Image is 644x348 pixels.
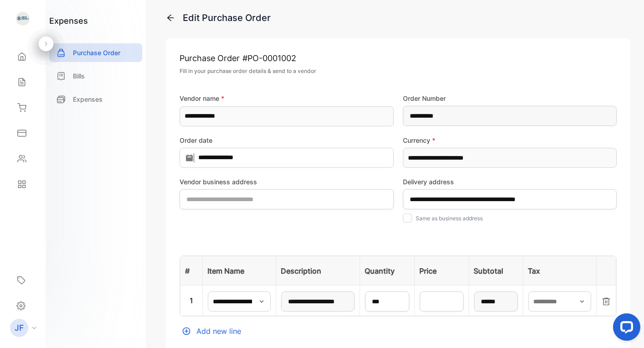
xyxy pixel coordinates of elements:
[403,177,617,187] label: Delivery address
[49,43,142,62] a: Purchase Order
[73,71,85,81] p: Bills
[606,310,644,348] iframe: LiveChat chat widget
[183,11,271,25] div: Edit Purchase Order
[73,94,103,104] p: Expenses
[180,67,617,75] p: Fill in your purchase order details & send to a vendor
[49,15,88,27] h1: expenses
[180,326,617,337] div: Add new line
[15,322,24,334] p: JF
[180,177,394,187] label: Vendor business address
[403,93,617,103] label: Order Number
[180,135,394,145] label: Order date
[469,256,523,286] th: Subtotal
[180,52,617,64] p: Purchase Order
[180,256,203,286] th: #
[360,256,414,286] th: Quantity
[180,93,394,103] label: Vendor name
[16,12,30,26] img: logo
[49,90,142,109] a: Expenses
[414,256,469,286] th: Price
[523,256,596,286] th: Tax
[242,52,296,64] span: # PO-0001002
[276,256,360,286] th: Description
[416,215,483,222] label: Same as business address
[203,256,276,286] th: Item Name
[49,67,142,85] a: Bills
[180,286,203,316] td: 1
[403,135,617,145] label: Currency
[73,48,120,57] p: Purchase Order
